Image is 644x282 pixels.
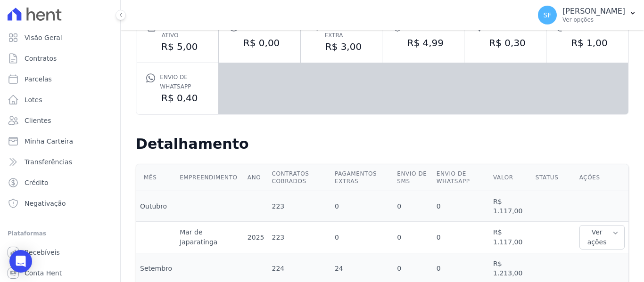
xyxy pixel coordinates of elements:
[532,164,576,191] th: Status
[556,36,619,49] dd: R$ 1,00
[4,111,116,130] a: Clientes
[331,164,393,191] th: Pagamentos extras
[4,90,116,109] a: Lotes
[25,54,57,63] span: Contratos
[25,248,60,257] span: Recebíveis
[576,164,628,191] th: Ações
[244,164,268,191] th: Ano
[25,178,49,187] span: Crédito
[146,91,209,105] dd: R$ 0,40
[268,164,331,191] th: Contratos cobrados
[310,40,373,53] dd: R$ 3,00
[9,250,32,273] div: Open Intercom Messenger
[393,191,433,222] td: 0
[25,157,72,167] span: Transferências
[474,36,537,49] dd: R$ 0,30
[393,164,433,191] th: Envio de SMS
[331,191,393,222] td: 0
[136,136,629,153] h2: Detalhamento
[160,73,208,91] span: Envio de Whatsapp
[146,40,209,53] dd: R$ 5,00
[25,199,66,208] span: Negativação
[4,194,116,213] a: Negativação
[25,268,62,278] span: Conta Hent
[4,243,116,262] a: Recebíveis
[4,173,116,192] a: Crédito
[268,222,331,253] td: 223
[579,225,625,250] button: Ver ações
[25,33,62,42] span: Visão Geral
[268,191,331,222] td: 223
[489,191,532,222] td: R$ 1.117,00
[433,164,489,191] th: Envio de Whatsapp
[324,21,372,40] span: Liquidação extra
[4,28,116,47] a: Visão Geral
[489,164,532,191] th: Valor
[562,16,625,24] p: Ver opções
[25,74,52,84] span: Parcelas
[4,49,116,68] a: Contratos
[244,222,268,253] td: 2025
[162,21,209,40] span: Contrato ativo
[176,164,244,191] th: Empreendimento
[530,2,644,28] button: SF [PERSON_NAME] Ver opções
[228,36,291,49] dd: R$ 0,00
[8,228,113,239] div: Plataformas
[25,137,73,146] span: Minha Carteira
[25,95,42,105] span: Lotes
[393,222,433,253] td: 0
[4,70,116,89] a: Parcelas
[433,222,489,253] td: 0
[25,116,51,125] span: Clientes
[562,7,625,16] p: [PERSON_NAME]
[489,222,532,253] td: R$ 1.117,00
[4,132,116,151] a: Minha Carteira
[136,191,176,222] td: Outubro
[331,222,393,253] td: 0
[4,153,116,171] a: Transferências
[544,12,552,18] span: SF
[136,164,176,191] th: Mês
[176,222,244,253] td: Mar de Japaratinga
[433,191,489,222] td: 0
[392,36,454,49] dd: R$ 4,99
